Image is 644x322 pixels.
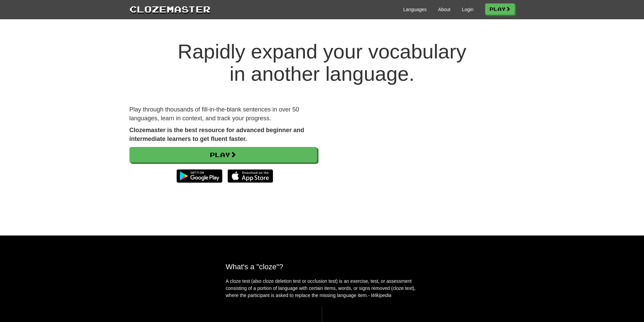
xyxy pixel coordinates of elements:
a: Login [462,6,473,13]
a: Languages [403,6,427,13]
img: Get it on Google Play [173,166,225,186]
a: About [438,6,451,13]
strong: Clozemaster is the best resource for advanced beginner and intermediate learners to get fluent fa... [129,127,304,142]
a: Play [485,3,515,15]
img: Download_on_the_App_Store_Badge_US-UK_135x40-25178aeef6eb6b83b96f5f2d004eda3bffbb37122de64afbaef7... [228,169,273,183]
p: A cloze test (also cloze deletion test or occlusion test) is an exercise, test, or assessment con... [226,278,419,299]
p: Play through thousands of fill-in-the-blank sentences in over 50 languages, learn in context, and... [129,105,317,123]
a: Clozemaster [129,3,211,15]
a: Play [129,147,317,163]
em: - Wikipedia [368,293,391,298]
h2: What's a "cloze"? [226,263,419,271]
